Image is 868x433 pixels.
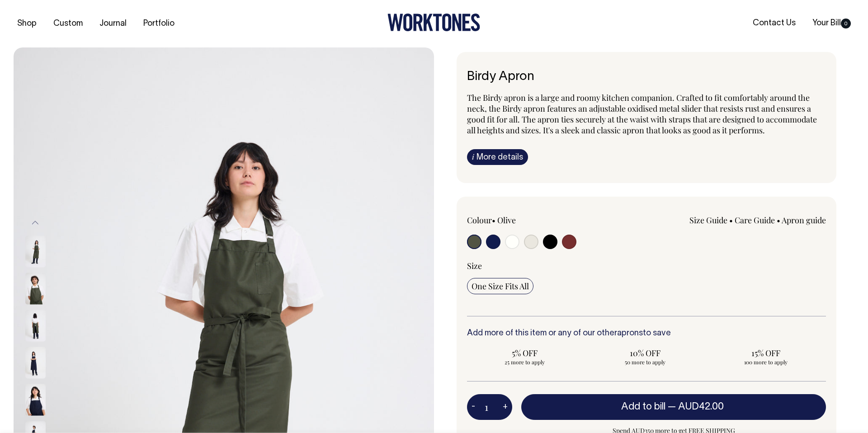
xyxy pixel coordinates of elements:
a: aprons [617,329,643,337]
button: - [467,398,480,416]
input: 5% OFF 25 more to apply [467,345,582,368]
a: Care Guide [735,215,775,226]
a: Portfolio [140,16,178,31]
a: Size Guide [689,215,727,226]
button: Previous [28,213,42,233]
span: 50 more to apply [592,358,698,366]
span: 10% OFF [592,348,698,358]
span: 100 more to apply [712,358,819,366]
img: dark-navy [25,384,46,415]
img: olive [25,273,46,304]
input: One Size Fits All [467,278,533,294]
label: Olive [497,215,516,226]
button: + [498,398,512,416]
a: Shop [14,16,40,31]
span: • [492,215,495,226]
span: • [729,215,733,226]
h6: Birdy Apron [467,70,826,84]
span: One Size Fits All [472,281,529,292]
span: 25 more to apply [472,358,578,366]
a: Custom [50,16,86,31]
a: Journal [96,16,130,31]
a: Apron guide [782,215,826,226]
img: olive [25,235,46,267]
img: olive [25,310,46,341]
div: Size [467,260,826,271]
a: Your Bill0 [809,16,854,31]
img: dark-navy [25,347,46,378]
input: 15% OFF 100 more to apply [708,345,823,368]
span: • [777,215,780,226]
span: 15% OFF [712,348,819,358]
span: i [472,152,474,161]
span: Add to bill [621,402,665,411]
a: iMore details [467,149,528,165]
input: 10% OFF 50 more to apply [588,345,703,368]
span: AUD42.00 [678,402,724,411]
span: — [668,402,726,411]
span: 0 [841,19,851,28]
div: Colour [467,215,611,226]
span: The Birdy apron is a large and roomy kitchen companion. Crafted to fit comfortably around the nec... [467,92,817,136]
button: Add to bill —AUD42.00 [521,394,826,419]
span: 5% OFF [472,348,578,358]
a: Contact Us [749,16,799,31]
h6: Add more of this item or any of our other to save [467,329,826,338]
